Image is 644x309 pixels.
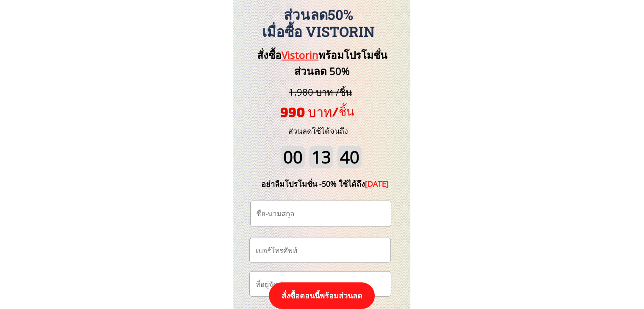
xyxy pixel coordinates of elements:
span: /ชิ้น [332,104,354,118]
h3: ส่วนลดใช้ได้จนถึง [277,125,359,137]
h3: ส่วนลด50% เมื่อซื้อ Vistorin [229,6,408,40]
div: อย่าลืมโปรโมชั่น -50% ใช้ได้ถึง [249,178,402,190]
p: สั่งซื้อตอนนี้พร้อมส่วนลด [268,282,376,309]
span: [DATE] [365,179,389,189]
input: ที่อยู่จัดส่ง [253,272,387,296]
input: ชื่อ-นามสกุล [254,201,387,226]
h3: สั่งซื้อ พร้อมโปรโมชั่นส่วนลด 50% [243,47,401,80]
span: 990 บาท [280,104,332,119]
input: เบอร์โทรศัพท์ [253,238,387,262]
span: Vistorin [282,48,318,62]
span: 1,980 บาท /ชิ้น [289,86,352,98]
